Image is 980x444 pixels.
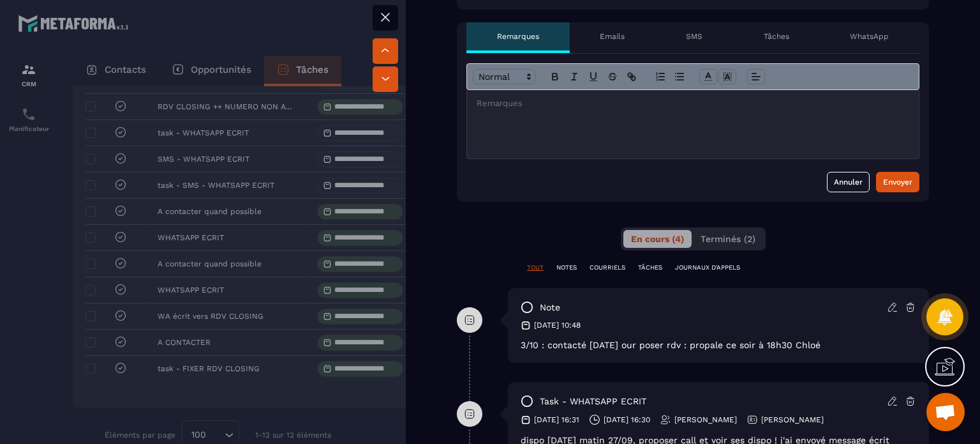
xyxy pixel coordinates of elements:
p: note [540,302,560,314]
p: WhatsApp [850,31,889,42]
p: TOUT [527,263,544,272]
p: [DATE] 10:48 [534,320,581,330]
button: Annuler [827,172,870,192]
button: Terminés (2) [693,230,763,248]
span: Terminés (2) [701,234,755,244]
button: Envoyer [876,172,919,192]
p: TÂCHES [638,263,662,272]
p: [DATE] 16:30 [604,415,650,425]
p: Emails [600,31,625,42]
p: [PERSON_NAME] [761,415,824,425]
p: task - WHATSAPP ECRIT [540,395,646,408]
p: [DATE] 16:31 [534,415,579,425]
p: Remarques [497,31,539,42]
p: 3/10 : contacté [DATE] our poser rdv : propale ce soir à 18h30 Chloé [521,340,916,350]
div: Ouvrir le chat [926,393,965,431]
div: Envoyer [883,176,912,188]
p: COURRIELS [590,263,625,272]
p: Tâches [764,31,789,42]
p: SMS [686,31,702,42]
p: NOTES [556,263,577,272]
p: JOURNAUX D'APPELS [675,263,740,272]
p: [PERSON_NAME] [674,415,737,425]
span: En cours (4) [631,234,684,244]
button: En cours (4) [623,230,692,248]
